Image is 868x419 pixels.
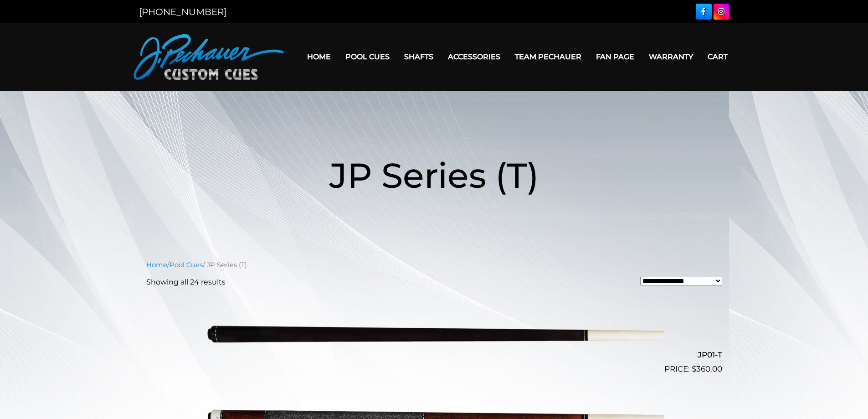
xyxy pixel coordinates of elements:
a: Pool Cues [169,261,203,269]
a: Shafts [397,45,441,68]
a: Team Pechauer [508,45,589,68]
img: JP01-T [204,295,664,372]
a: Home [146,261,167,269]
img: Pechauer Custom Cues [134,34,284,80]
span: $ [692,364,696,373]
span: JP Series (T) [329,154,539,197]
nav: Breadcrumb [146,260,722,270]
h2: JP01-T [146,347,722,363]
a: Accessories [441,45,508,68]
a: Warranty [642,45,700,68]
a: Home [300,45,338,68]
a: JP01-T $360.00 [146,295,722,375]
select: Shop order [640,277,722,285]
p: Showing all 24 results [146,277,226,288]
bdi: 360.00 [692,364,722,373]
a: Pool Cues [338,45,397,68]
a: Cart [700,45,735,68]
a: [PHONE_NUMBER] [139,6,226,17]
a: Fan Page [589,45,642,68]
